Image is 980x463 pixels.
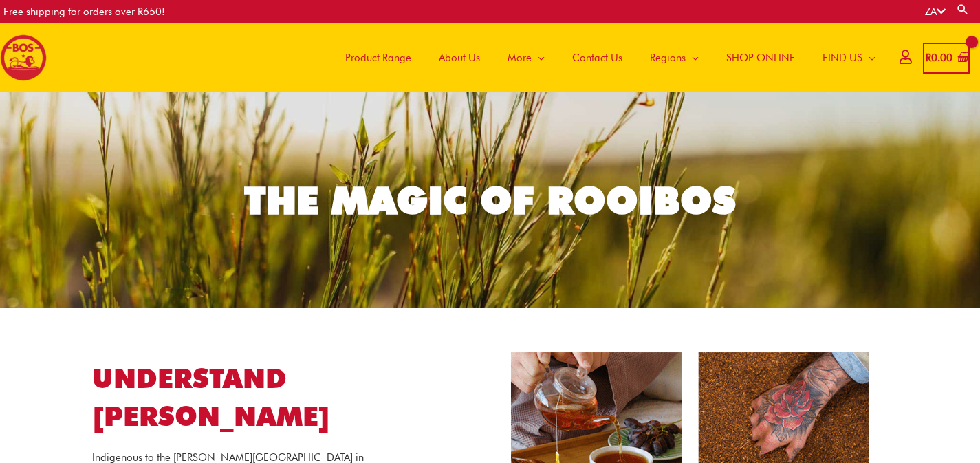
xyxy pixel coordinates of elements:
[726,37,795,78] span: SHOP ONLINE
[823,37,862,78] span: FIND US
[494,23,558,92] a: More
[345,37,411,78] span: Product Range
[558,23,636,92] a: Contact Us
[923,43,970,74] a: View Shopping Cart, empty
[572,37,622,78] span: Contact Us
[331,23,425,92] a: Product Range
[321,23,889,92] nav: Site Navigation
[650,37,686,78] span: Regions
[636,23,712,92] a: Regions
[712,23,809,92] a: SHOP ONLINE
[926,52,931,64] span: R
[425,23,494,92] a: About Us
[508,37,532,78] span: More
[439,37,480,78] span: About Us
[92,360,450,435] h1: UNDERSTAND [PERSON_NAME]
[956,3,970,16] a: Search button
[925,6,946,18] a: ZA
[926,52,952,64] bdi: 0.00
[244,182,736,219] div: THE MAGIC OF ROOIBOS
